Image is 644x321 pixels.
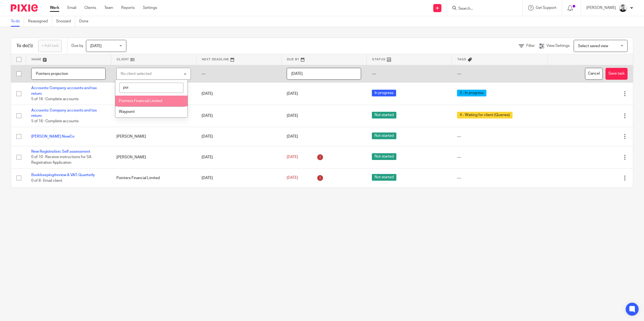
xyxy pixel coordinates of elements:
button: Cancel [585,68,603,80]
input: Search [458,6,506,11]
span: [DATE] [287,92,298,96]
button: Save task [605,68,628,80]
a: Snoozed [56,16,75,27]
span: Filter [526,44,535,48]
a: Reassigned [28,16,52,27]
a: Team [104,5,113,11]
span: 4 - Waiting for client (Queries) [457,112,513,118]
a: [PERSON_NAME] NewCo [31,135,74,138]
span: Not started [372,153,396,160]
span: Get Support [536,6,556,10]
input: Task name [31,68,106,80]
span: Not started [372,112,396,118]
td: --- [452,65,548,83]
td: [DATE] [196,127,281,146]
span: View Settings [546,44,570,48]
td: [PERSON_NAME] [111,146,196,168]
a: New Registration: Self assessment [31,150,90,153]
td: [DATE] [196,168,281,187]
td: Pointers Financial Limited [111,168,196,187]
a: Accounts: Company accounts and tax return [31,86,97,95]
p: Due by [71,43,83,48]
span: Not started [372,174,396,181]
input: Pick a date [287,68,361,80]
div: --- [457,134,542,139]
span: (5) [28,44,33,48]
span: 5 of 16 · Complete accounts [31,119,79,123]
td: Pointers Financial Limited [111,83,196,105]
span: 0 of 10 · Receive instructions for SA Registration Application [31,155,91,165]
span: Pointers Financial Limited [119,99,162,103]
span: Not started [372,132,396,139]
span: [DATE] [287,176,298,180]
span: Select saved view [578,44,608,48]
td: Hardys Style Limited [111,105,196,127]
div: No client selected [121,72,151,76]
a: To do [11,16,24,27]
td: [DATE] [196,146,281,168]
span: [DATE] [287,114,298,118]
span: In progress [372,90,396,96]
span: [DATE] [90,44,102,48]
img: Pixie [11,4,38,12]
a: Email [67,5,76,11]
span: 5 of 16 · Complete accounts [31,97,79,101]
a: Accounts: Company accounts and tax return [31,109,97,118]
td: --- [196,65,281,83]
span: 0 of 8 · Email client [31,179,62,183]
a: + Add task [38,40,62,52]
div: --- [457,155,542,160]
td: --- [366,65,452,83]
span: Waypoint [119,110,135,114]
h1: To do [16,43,33,49]
div: --- [457,175,542,181]
span: [DATE] [287,135,298,138]
input: Search options... [119,83,183,93]
a: Reports [121,5,135,11]
span: [DATE] [287,155,298,159]
a: Done [79,16,92,27]
a: Bookkeeping/review & VAT: Quarterly [31,173,95,177]
img: Dave_2025.jpg [619,4,627,12]
td: [DATE] [196,83,281,105]
a: Work [50,5,59,11]
td: [DATE] [196,105,281,127]
a: Settings [143,5,157,11]
td: [PERSON_NAME] [111,127,196,146]
p: [PERSON_NAME] [586,5,616,11]
span: 3 - In progress [457,90,486,96]
a: Clients [84,5,96,11]
span: Tags [457,58,466,61]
